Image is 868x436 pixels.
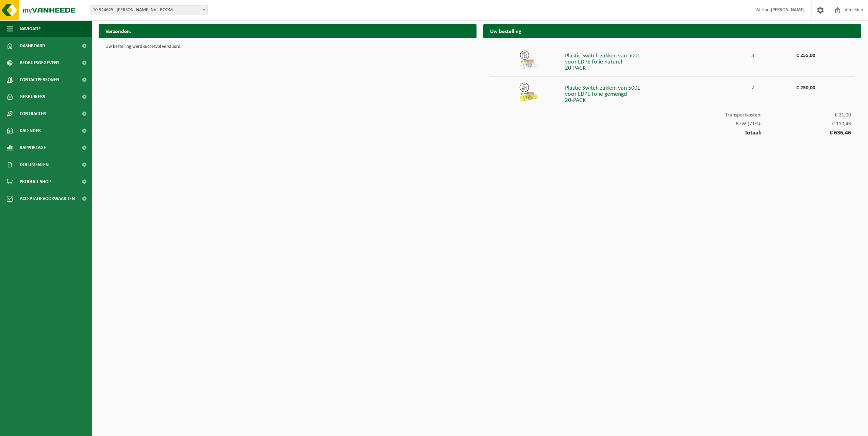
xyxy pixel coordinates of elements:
[744,82,762,91] div: 2
[490,118,854,127] div: BTW (21%):
[20,37,45,54] span: Dashboard
[483,24,861,37] h2: Uw bestelling
[771,7,805,13] strong: [PERSON_NAME]
[99,24,477,37] h2: Verzonden.
[762,121,851,127] span: € 110,46
[20,20,41,37] span: Navigatie
[744,50,762,58] div: 3
[565,50,744,71] div: Plastic Switch zakken van 500L voor LDPE folie naturel 20-PACK
[90,5,208,15] span: 10-924625 - FIEGE NV - BOOM
[20,156,49,173] span: Documenten
[20,139,46,156] span: Rapportage
[20,122,41,139] span: Kalender
[762,130,851,136] span: € 636,46
[762,82,815,91] div: € 250,00
[565,82,744,104] div: Plastic Switch zakken van 500L voor LDPE folie gemengd 20-PACK
[20,88,45,105] span: Gebruikers
[20,190,75,207] span: Acceptatievoorwaarden
[20,173,51,190] span: Product Shop
[762,112,851,118] span: € 21,00
[105,44,470,49] p: Uw bestelling werd succesvol verstuurd.
[490,127,854,136] div: Totaal:
[90,5,207,15] span: 10-924625 - FIEGE NV - BOOM
[519,82,539,102] img: 01-999964
[762,50,815,58] div: € 255,00
[20,54,60,71] span: Bedrijfsgegevens
[519,50,539,70] img: 01-999961
[20,71,59,88] span: Contactpersonen
[490,109,854,118] div: Transportkosten:
[20,105,46,122] span: Contracten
